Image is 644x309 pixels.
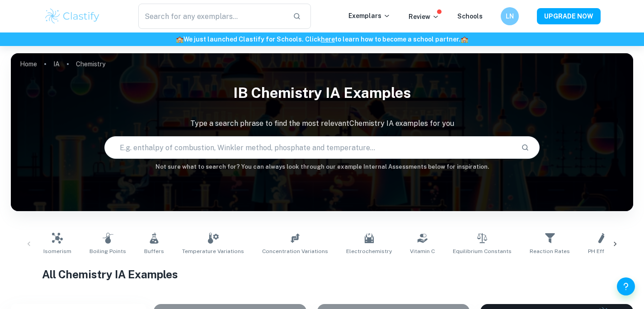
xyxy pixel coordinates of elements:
[138,4,286,29] input: Search for any exemplars...
[346,247,392,255] span: Electrochemistry
[2,34,642,44] h6: We just launched Clastify for Schools. Click to learn how to become a school partner.
[262,247,328,255] span: Concentration Variations
[44,7,101,25] img: Clastify logo
[537,8,601,24] button: UPGRADE NOW
[617,277,635,295] button: Help and Feedback
[182,247,244,255] span: Temperature Variations
[53,58,60,70] a: IA
[11,118,633,129] p: Type a search phrase to find the most relevant Chemistry IA examples for you
[530,247,570,255] span: Reaction Rates
[348,11,390,21] p: Exemplars
[461,36,468,43] span: 🏫
[76,59,105,69] p: Chemistry
[588,247,616,255] span: pH Effects
[409,12,439,22] p: Review
[321,36,335,43] a: here
[105,135,514,160] input: E.g. enthalpy of combustion, Winkler method, phosphate and temperature...
[89,247,126,255] span: Boiling Points
[20,58,37,70] a: Home
[11,78,633,107] h1: IB Chemistry IA examples
[501,7,519,25] button: LN
[11,162,633,171] h6: Not sure what to search for? You can always look through our example Internal Assessments below f...
[517,140,533,155] button: Search
[43,247,71,255] span: Isomerism
[504,11,515,21] h6: LN
[176,36,183,43] span: 🏫
[42,266,602,282] h1: All Chemistry IA Examples
[453,247,512,255] span: Equilibrium Constants
[457,13,483,20] a: Schools
[410,247,435,255] span: Vitamin C
[144,247,164,255] span: Buffers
